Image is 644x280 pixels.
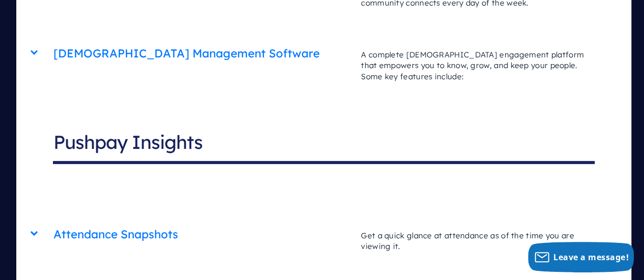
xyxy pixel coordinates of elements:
[53,222,351,247] h2: Attendance Snapshots
[53,122,594,164] h2: Pushpay Insights
[528,242,634,272] button: Leave a message!
[351,39,594,92] p: A complete [DEMOGRAPHIC_DATA] engagement platform that empowers you to know, grow, and keep your ...
[53,41,351,67] h2: [DEMOGRAPHIC_DATA] Management Software
[553,252,629,263] span: Leave a message!
[351,220,594,262] p: Get a quick glance at attendance as of the time you are viewing it.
